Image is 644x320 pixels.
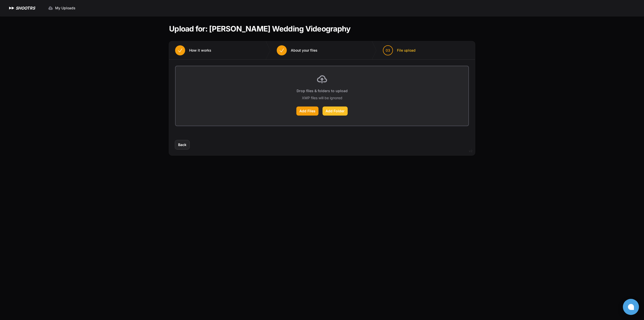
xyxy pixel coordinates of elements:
span: How it works [189,48,211,53]
img: SHOOTRS [8,5,16,11]
span: About your files [291,48,317,53]
span: Back [178,142,186,147]
button: About your files [271,41,324,59]
a: SHOOTRS SHOOTRS [8,5,35,11]
span: 03 [386,48,390,53]
span: File upload [397,48,416,53]
a: My Uploads [45,4,78,13]
p: Drop files & folders to upload [297,88,348,93]
button: 03 File upload [377,41,422,59]
p: XMP files will be ignored [302,95,342,100]
button: How it works [169,41,217,59]
label: Add Files [296,106,318,116]
div: v2 [469,148,472,154]
h1: SHOOTRS [16,5,35,11]
button: Back [175,140,189,149]
h1: Upload for: [PERSON_NAME] Wedding Videography [169,24,350,33]
button: Open chat window [623,299,639,315]
span: My Uploads [55,6,75,11]
label: Add Folder [323,106,348,116]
